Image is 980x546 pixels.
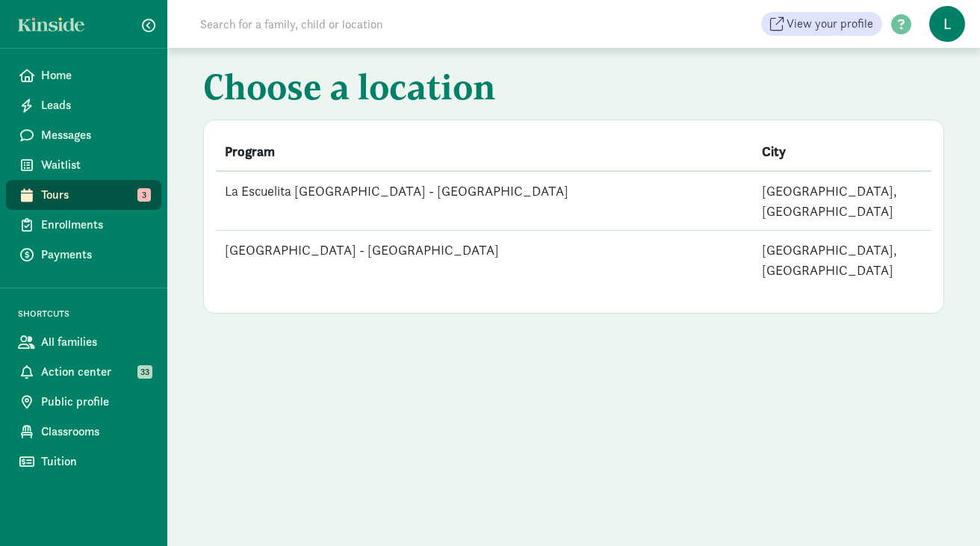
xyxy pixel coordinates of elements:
[6,240,161,270] a: Payments
[6,417,161,447] a: Classrooms
[41,363,149,381] span: Action center
[137,365,152,379] span: 33
[41,246,149,264] span: Payments
[761,12,882,36] a: View your profile
[41,216,149,234] span: Enrollments
[6,150,161,180] a: Waitlist
[203,66,944,114] h1: Choose a location
[41,393,149,411] span: Public profile
[905,474,980,546] iframe: Chat Widget
[6,210,161,240] a: Enrollments
[6,180,161,210] a: Tours 3
[41,333,149,351] span: All families
[787,15,873,33] span: View your profile
[929,6,965,42] span: L
[6,61,161,90] a: Home
[6,120,161,150] a: Messages
[191,9,610,39] input: Search for a family, child or location
[216,132,753,171] th: Program
[41,126,149,144] span: Messages
[6,387,161,417] a: Public profile
[753,231,932,290] td: [GEOGRAPHIC_DATA], [GEOGRAPHIC_DATA]
[41,423,149,441] span: Classrooms
[41,66,149,84] span: Home
[41,96,149,114] span: Leads
[216,231,753,290] td: [GEOGRAPHIC_DATA] - [GEOGRAPHIC_DATA]
[137,188,151,202] span: 3
[6,90,161,120] a: Leads
[753,171,932,231] td: [GEOGRAPHIC_DATA], [GEOGRAPHIC_DATA]
[41,186,149,204] span: Tours
[6,447,161,477] a: Tuition
[6,357,161,387] a: Action center 33
[41,156,149,174] span: Waitlist
[216,171,753,231] td: La Escuelita [GEOGRAPHIC_DATA] - [GEOGRAPHIC_DATA]
[753,132,932,171] th: City
[41,453,149,471] span: Tuition
[6,327,161,357] a: All families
